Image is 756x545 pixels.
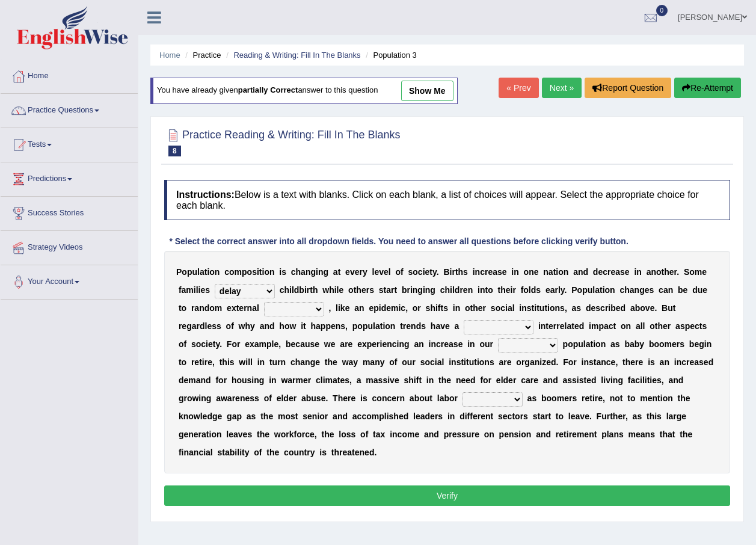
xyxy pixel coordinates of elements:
b: l [558,285,561,295]
b: t [384,285,387,295]
a: Predictions [1,162,138,192]
a: Tests [1,128,138,158]
h2: Practice Reading & Writing: Fill In The Blanks [164,126,401,156]
b: g [310,267,316,277]
b: p [242,267,247,277]
b: r [512,285,515,295]
b: a [333,267,338,277]
b: i [338,303,340,313]
b: e [425,267,430,277]
b: a [595,285,600,295]
b: i [398,303,401,313]
b: n [468,285,473,295]
b: h [430,303,435,313]
b: i [450,285,452,295]
b: i [316,267,318,277]
b: l [197,267,200,277]
b: c [224,267,229,277]
b: s [281,267,286,277]
b: i [556,267,558,277]
b: e [463,285,468,295]
b: a [386,285,391,295]
b: n [668,285,674,295]
b: e [369,303,373,313]
b: n [413,285,418,295]
b: e [345,303,350,313]
b: i [257,267,259,277]
b: d [593,267,598,277]
b: n [215,267,220,277]
b: a [615,267,620,277]
b: e [227,303,232,313]
b: o [550,303,555,313]
b: e [702,285,707,295]
b: l [529,285,531,295]
a: Next » [542,78,582,98]
b: h [664,267,669,277]
a: Strategy Videos [1,231,138,261]
b: e [625,267,630,277]
b: l [389,267,391,277]
b: n [480,285,485,295]
b: i [547,303,550,313]
b: b [299,285,304,295]
b: b [678,285,683,295]
b: s [576,303,581,313]
b: e [374,267,379,277]
b: e [598,267,603,277]
b: m [235,267,242,277]
b: r [459,285,463,295]
b: n [564,267,569,277]
b: r [417,303,420,313]
b: e [345,267,350,277]
b: i [379,303,381,313]
b: P [571,285,577,295]
b: u [539,303,545,313]
b: t [179,303,182,313]
b: e [669,267,674,277]
b: l [196,285,198,295]
b: e [645,285,650,295]
b: r [485,267,488,277]
b: o [264,267,269,277]
b: r [244,303,247,313]
b: o [209,303,215,313]
b: y [363,267,367,277]
b: r [366,285,369,295]
b: a [301,267,306,277]
b: u [698,285,703,295]
b: e [506,285,511,295]
b: g [430,285,435,295]
b: e [239,303,244,313]
b: , [328,303,331,313]
b: i [279,267,281,277]
b: a [354,303,359,313]
b: h [445,285,450,295]
button: Re-Attempt [674,78,741,98]
b: l [592,285,595,295]
b: d [531,285,536,295]
b: i [304,285,307,295]
b: a [647,267,651,277]
b: s [379,285,384,295]
b: n [521,303,527,313]
button: Report Question [585,78,671,98]
b: . [565,285,567,295]
b: r [307,285,310,295]
b: g [323,267,328,277]
span: 8 [168,146,181,156]
b: o [656,267,662,277]
b: i [423,285,425,295]
b: s [252,267,257,277]
b: t [310,285,313,295]
b: t [485,285,488,295]
b: e [616,303,621,313]
b: o [577,285,583,295]
b: s [620,267,625,277]
b: e [339,285,344,295]
b: t [354,285,357,295]
b: a [508,303,512,313]
b: i [435,303,438,313]
b: g [417,285,423,295]
b: h [284,285,289,295]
